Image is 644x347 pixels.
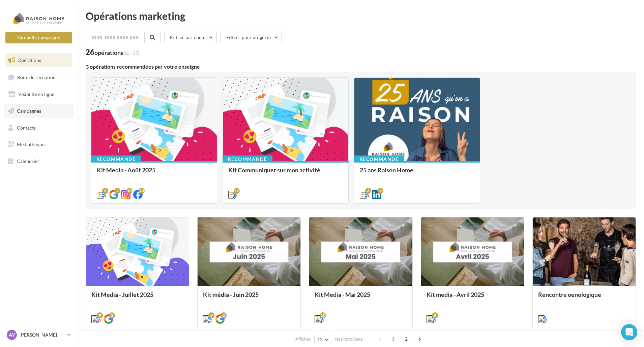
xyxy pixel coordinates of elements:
div: Recommandé [91,155,141,163]
div: Opérations marketing [86,11,636,21]
span: 2 [401,334,412,344]
div: 8 [102,188,108,194]
button: 12 [314,335,331,344]
div: 10 [320,312,326,318]
span: Rencontre oenologique [538,291,601,298]
a: Campagnes [4,104,74,118]
span: Afficher [295,336,311,342]
div: 8 [432,312,438,318]
button: Nouvelle campagne [5,32,72,43]
div: Recommandé [354,155,404,163]
div: 3 opérations recommandées par votre enseigne [86,64,636,69]
span: Campagnes [17,108,41,114]
div: 6 [365,188,371,194]
span: (sur 27) [123,50,139,56]
div: 9 [97,312,103,318]
span: Kit Media - Mai 2025 [315,291,370,298]
a: Opérations [4,53,74,67]
span: Opérations [18,57,41,63]
div: opérations [94,49,139,56]
div: 12 [234,188,240,194]
p: [PERSON_NAME] [20,332,64,338]
span: 25 ans Raison Home [360,166,413,174]
a: Boîte de réception [4,70,74,84]
div: 6 [377,188,383,194]
span: Kit Media - Juillet 2025 [91,291,153,298]
div: 2 [221,312,227,318]
div: 8 [208,312,214,318]
div: 26 [86,48,139,56]
span: Visibilité en ligne [18,91,54,97]
a: Calendrier [4,154,74,168]
span: Kit Communiquer sur mon activité [228,166,320,174]
span: 1 [388,334,399,344]
button: Filtrer par catégorie [221,32,282,43]
span: AV [9,332,15,338]
a: Visibilité en ligne [4,87,74,101]
span: Kit média - Juin 2025 [203,291,259,298]
div: 2 [114,188,120,194]
div: Open Intercom Messenger [621,324,637,340]
span: 12 [317,337,323,342]
div: Recommandé [223,155,272,163]
div: 10 [139,188,145,194]
a: AV [PERSON_NAME] [5,328,72,341]
span: Boîte de réception [17,74,56,80]
span: Médiathèque [17,141,45,147]
a: Médiathèque [4,137,74,151]
div: 2 [109,312,115,318]
div: 10 [126,188,133,194]
span: résultats/page [335,336,363,342]
span: Contacts [17,125,36,130]
button: Filtrer par canal [164,32,217,43]
span: Calendrier [17,158,39,164]
span: Kit media - Avril 2025 [427,291,484,298]
a: Contacts [4,121,74,135]
span: Kit Media - Août 2025 [97,166,155,174]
